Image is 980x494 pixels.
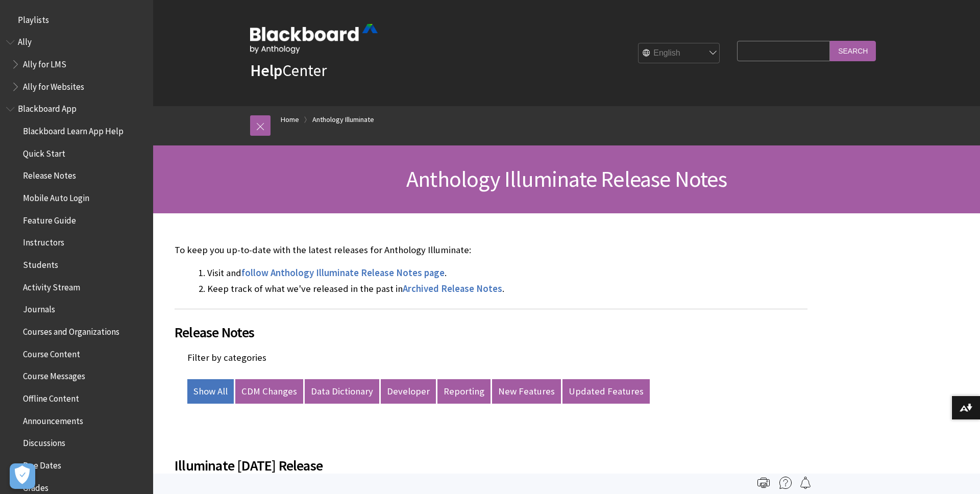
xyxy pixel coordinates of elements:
[23,56,66,69] span: Ally for LMS
[23,368,85,382] span: Course Messages
[23,390,79,404] span: Offline Content
[757,477,770,489] img: Print
[23,167,76,181] span: Release Notes
[6,11,147,29] nav: Book outline for Playlists
[779,477,792,489] img: More help
[23,256,58,270] span: Students
[207,282,807,296] li: Keep track of what we've released in the past in .
[175,243,807,257] p: To keep you up-to-date with the latest releases for Anthology Illuminate:
[18,34,32,47] span: Ally
[23,412,83,426] span: Announcements
[23,434,65,448] span: Discussions
[23,189,89,203] span: Mobile Auto Login
[492,379,561,404] a: New Features
[23,145,65,159] span: Quick Start
[23,457,61,471] span: Due Dates
[241,267,445,279] span: follow Anthology Illuminate Release Notes page
[403,283,502,295] a: Archived Release Notes
[207,266,807,280] li: Visit and .
[23,212,76,226] span: Feature Guide
[639,43,720,64] select: Site Language Selector
[23,323,119,337] span: Courses and Organizations
[23,122,124,136] span: Blackboard Learn App Help
[175,309,807,343] h2: Release Notes
[799,477,812,489] img: Follow this page
[241,267,445,279] a: follow Anthology Illuminate Release Notes page
[18,11,49,25] span: Playlists
[403,283,502,294] span: Archived Release Notes
[305,379,379,404] a: Data Dictionary
[10,463,35,489] button: Open Preferences
[250,24,378,54] img: Blackboard by Anthology
[18,101,77,114] span: Blackboard App
[23,234,64,248] span: Instructors
[830,41,876,61] input: Search
[175,442,807,476] h2: Illuminate [DATE] Release
[235,379,303,404] a: CDM Changes
[6,34,147,95] nav: Book outline for Anthology Ally Help
[562,379,650,404] a: Updated Features
[250,60,282,81] strong: Help
[23,301,55,315] span: Journals
[250,60,327,81] a: HelpCenter
[187,379,234,404] a: Show All
[23,345,80,359] span: Course Content
[281,113,299,126] a: Home
[406,165,727,193] span: Anthology Illuminate Release Notes
[312,113,374,126] a: Anthology Illuminate
[381,379,436,404] a: Developer
[23,78,84,92] span: Ally for Websites
[187,352,266,363] label: Filter by categories
[437,379,491,404] a: Reporting
[23,479,48,493] span: Grades
[23,279,80,292] span: Activity Stream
